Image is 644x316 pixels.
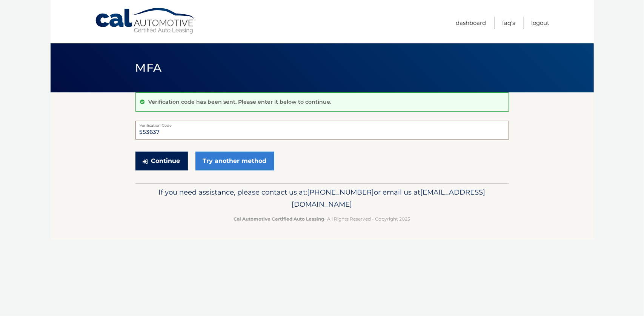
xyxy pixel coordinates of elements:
input: Verification Code [135,121,509,140]
strong: Cal Automotive Certified Auto Leasing [234,216,324,222]
button: Continue [135,152,188,170]
p: If you need assistance, please contact us at: or email us at [140,186,504,210]
p: - All Rights Reserved - Copyright 2025 [140,215,504,223]
span: MFA [135,61,162,75]
p: Verification code has been sent. Please enter it below to continue. [149,98,332,105]
a: Dashboard [456,17,486,29]
a: Logout [532,17,550,29]
span: [EMAIL_ADDRESS][DOMAIN_NAME] [292,188,486,209]
a: FAQ's [503,17,515,29]
span: [PHONE_NUMBER] [307,188,374,196]
label: Verification Code [135,121,509,127]
a: Cal Automotive [95,8,197,34]
a: Try another method [195,152,274,170]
